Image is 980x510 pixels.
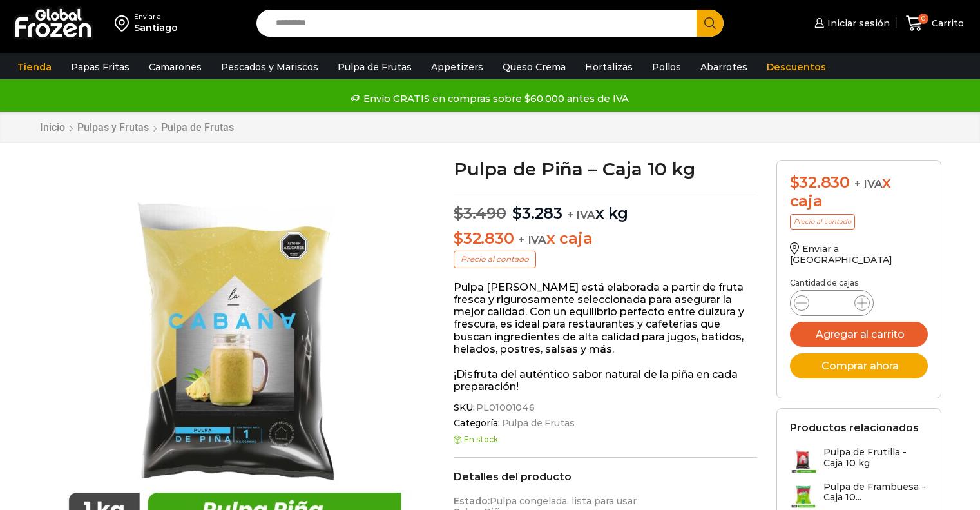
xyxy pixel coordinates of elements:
button: Search button [697,10,724,37]
a: Appetizers [425,55,490,79]
p: En stock [454,435,757,444]
a: Pollos [646,55,687,79]
a: Descuentos [760,55,832,79]
p: Precio al contado [790,214,855,230]
span: $ [790,173,800,191]
bdi: 32.830 [454,229,514,248]
a: Pulpa de Frutilla - Caja 10 kg [790,447,928,475]
h2: Detalles del producto [454,471,757,483]
span: $ [454,229,463,248]
a: Abarrotes [694,55,754,79]
bdi: 3.283 [512,204,562,222]
a: Pulpa de Frutas [500,418,575,429]
a: Pulpa de Frambuesa - Caja 10... [790,482,928,509]
div: Enviar a [134,12,178,21]
span: Iniciar sesión [824,17,890,30]
p: Pulpa [PERSON_NAME] está elaborada a partir de fruta fresca y rigurosamente seleccionada para ase... [454,281,757,355]
input: Product quantity [820,294,844,312]
a: Pescados y Mariscos [215,55,325,79]
a: Papas Fritas [64,55,136,79]
span: Carrito [928,17,964,30]
span: $ [454,204,463,222]
a: Pulpas y Frutas [77,121,149,133]
nav: Breadcrumb [39,121,235,133]
bdi: 32.830 [790,173,850,191]
a: Queso Crema [496,55,572,79]
span: + IVA [518,233,546,246]
button: Agregar al carrito [790,322,928,347]
span: + IVA [854,177,883,190]
a: Tienda [11,55,58,79]
a: Iniciar sesión [811,10,890,36]
p: x caja [454,230,757,248]
h2: Productos relacionados [790,422,919,434]
a: 0 Carrito [903,8,967,39]
span: SKU: [454,402,757,413]
h3: Pulpa de Frutilla - Caja 10 kg [823,447,928,469]
span: 0 [918,14,928,24]
bdi: 3.490 [454,204,506,222]
p: Cantidad de cajas [790,279,928,288]
div: Santiago [134,21,178,34]
span: Categoría: [454,418,757,429]
a: Pulpa de Frutas [331,55,418,79]
span: + IVA [567,208,595,221]
a: Hortalizas [579,55,639,79]
span: PL01001046 [474,402,535,413]
button: Comprar ahora [790,353,928,378]
img: address-field-icon.svg [115,12,134,34]
p: ¡Disfruta del auténtico sabor natural de la piña en cada preparación! [454,368,757,393]
h1: Pulpa de Piña – Caja 10 kg [454,160,757,178]
div: x caja [790,173,928,211]
a: Pulpa de Frutas [160,121,235,133]
p: Precio al contado [454,251,536,268]
a: Inicio [39,121,66,133]
a: Camarones [142,55,208,79]
a: Enviar a [GEOGRAPHIC_DATA] [790,243,893,266]
strong: Estado: [454,495,490,507]
span: $ [512,204,522,222]
h3: Pulpa de Frambuesa - Caja 10... [823,482,928,504]
p: x kg [454,191,757,223]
